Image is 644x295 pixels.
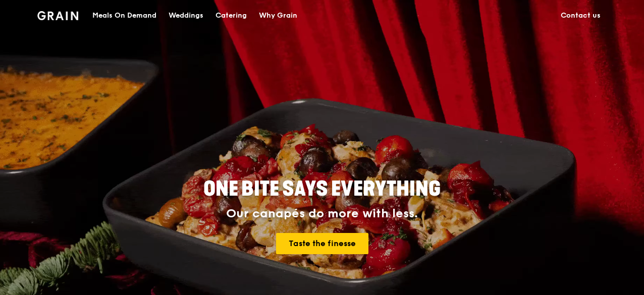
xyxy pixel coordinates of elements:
[555,1,607,31] a: Contact us
[37,11,78,20] img: Grain
[169,1,203,31] div: Weddings
[203,177,441,201] span: ONE BITE SAYS EVERYTHING
[259,1,297,31] div: Why Grain
[140,207,504,221] div: Our canapés do more with less.
[92,1,156,31] div: Meals On Demand
[276,233,368,254] a: Taste the finesse
[209,1,253,31] a: Catering
[163,1,209,31] a: Weddings
[253,1,303,31] a: Why Grain
[216,1,247,31] div: Catering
